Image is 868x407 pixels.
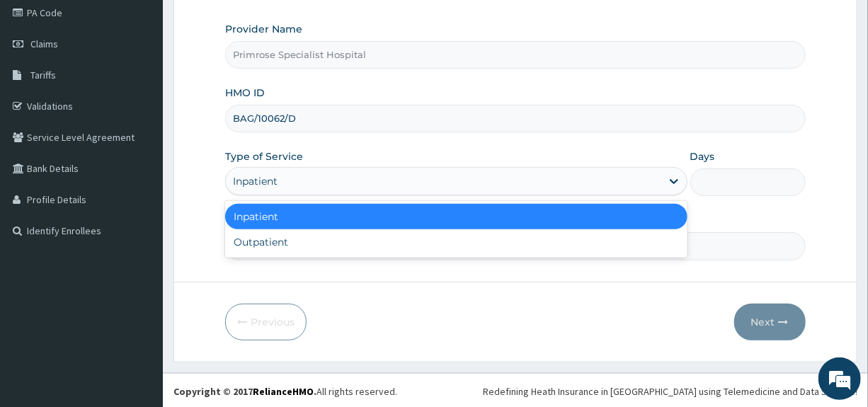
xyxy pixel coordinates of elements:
label: Days [690,149,715,164]
span: Claims [30,38,58,50]
div: Redefining Heath Insurance in [GEOGRAPHIC_DATA] using Telemedicine and Data Science! [483,384,857,399]
div: Inpatient [233,174,278,188]
label: Type of Service [225,149,303,164]
div: Outpatient [225,229,687,255]
div: Inpatient [225,204,687,229]
label: HMO ID [225,86,265,100]
label: Provider Name [225,22,302,36]
strong: Copyright © 2017 . [173,385,316,398]
span: Tariffs [30,69,56,81]
button: Next [734,304,806,340]
input: Enter HMO ID [225,105,805,132]
a: RelianceHMO [253,385,314,398]
button: Previous [225,304,307,340]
